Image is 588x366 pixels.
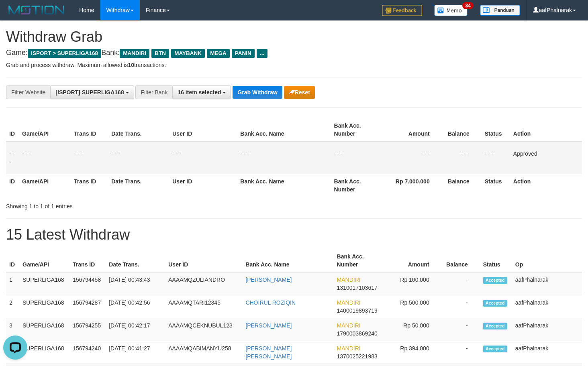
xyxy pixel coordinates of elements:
th: Status [482,174,510,197]
th: Bank Acc. Name [242,249,333,272]
th: Game/API [19,174,71,197]
span: ISPORT > SUPERLIGA168 [28,49,101,58]
td: [DATE] 00:43:43 [106,272,165,295]
span: Accepted [483,346,507,352]
th: Status [482,118,510,141]
th: ID [6,174,19,197]
td: - - - [19,141,71,174]
td: 156794240 [69,341,106,364]
td: Rp 394,000 [383,341,441,364]
th: Game/API [19,249,69,272]
td: AAAAMQTARI12345 [165,295,242,318]
th: Date Trans. [108,118,169,141]
th: Bank Acc. Name [237,118,331,141]
span: MANDIRI [120,49,149,58]
span: Copy 1310017103617 to clipboard [337,285,378,291]
td: 3 [6,318,19,341]
th: Balance [442,118,482,141]
span: Copy 1790003869240 to clipboard [337,330,378,337]
th: Rp 7.000.000 [382,174,442,197]
td: AAAAMQCEKNUBUL123 [165,318,242,341]
td: - - - [71,141,108,174]
td: - - - [108,141,169,174]
h4: Game: Bank: [6,49,582,57]
th: Bank Acc. Name [237,174,331,197]
th: ID [6,118,19,141]
th: Trans ID [71,118,108,141]
span: Accepted [483,277,507,284]
td: AAAAMQZULIANDRO [165,272,242,295]
strong: 10 [128,62,134,68]
span: [ISPORT] SUPERLIGA168 [55,89,124,96]
span: 16 item selected [178,89,221,96]
button: Reset [284,86,315,99]
a: [PERSON_NAME] [245,322,292,329]
td: [DATE] 00:41:27 [106,341,165,364]
span: MEGA [207,49,230,58]
td: SUPERLIGA168 [19,341,69,364]
td: 2 [6,295,19,318]
span: MANDIRI [337,345,361,352]
span: Copy 1370025221983 to clipboard [337,353,378,360]
td: - - - [6,141,19,174]
th: Date Trans. [108,174,169,197]
th: Bank Acc. Number [331,174,382,197]
td: [DATE] 00:42:17 [106,318,165,341]
a: [PERSON_NAME] [PERSON_NAME] [245,345,292,360]
td: 1 [6,272,19,295]
th: Trans ID [69,249,106,272]
th: Game/API [19,118,71,141]
th: User ID [165,249,242,272]
td: - [441,295,480,318]
th: Action [510,174,582,197]
th: Balance [442,174,482,197]
td: Rp 100,000 [383,272,441,295]
span: Accepted [483,323,507,329]
th: Amount [383,249,441,272]
td: - - - [382,141,442,174]
span: 34 [462,2,473,9]
td: - - - [331,141,382,174]
img: panduan.png [480,5,520,16]
span: MANDIRI [337,277,361,283]
img: Button%20Memo.svg [434,5,468,16]
button: Grab Withdraw [233,86,282,99]
td: aafPhalnarak [512,295,582,318]
h1: Withdraw Grab [6,29,582,45]
th: Amount [382,118,442,141]
th: Balance [441,249,480,272]
img: MOTION_logo.png [6,4,67,16]
th: Action [510,118,582,141]
span: Copy 1400019893719 to clipboard [337,307,378,314]
span: Accepted [483,300,507,307]
th: Bank Acc. Number [334,249,383,272]
td: 156794458 [69,272,106,295]
img: Feedback.jpg [382,5,422,16]
td: aafPhalnarak [512,318,582,341]
p: Grab and process withdraw. Maximum allowed is transactions. [6,61,582,69]
td: [DATE] 00:42:56 [106,295,165,318]
td: - - - [169,141,237,174]
span: MAYBANK [171,49,205,58]
td: Rp 500,000 [383,295,441,318]
td: - [441,341,480,364]
td: - - - [442,141,482,174]
h1: 15 Latest Withdraw [6,227,582,243]
th: User ID [169,174,237,197]
button: Open LiveChat chat widget [3,3,27,27]
a: CHOIRUL ROZIQIN [245,299,296,306]
span: MANDIRI [337,299,361,306]
td: - [441,318,480,341]
td: - [441,272,480,295]
td: SUPERLIGA168 [19,318,69,341]
td: SUPERLIGA168 [19,295,69,318]
span: ... [257,49,267,58]
span: MANDIRI [337,322,361,329]
span: PANIN [232,49,255,58]
td: 156794255 [69,318,106,341]
a: [PERSON_NAME] [245,277,292,283]
td: SUPERLIGA168 [19,272,69,295]
th: User ID [169,118,237,141]
td: - - - [237,141,331,174]
button: 16 item selected [172,85,231,99]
